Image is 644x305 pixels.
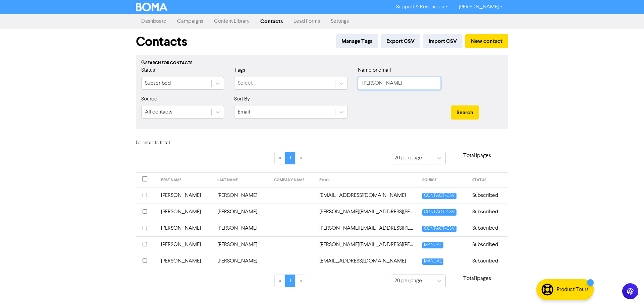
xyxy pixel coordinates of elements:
label: Name or email [358,66,391,74]
span: MANUAL [422,258,443,265]
td: [PERSON_NAME] [157,204,214,220]
span: CONTACT-CSV [422,209,457,216]
td: [PERSON_NAME] [213,204,270,220]
span: MANUAL [422,242,443,248]
td: Subscribed [468,236,508,253]
th: FIRST NAME [157,173,214,187]
label: Status [141,66,155,74]
button: Search [451,105,479,120]
td: [PERSON_NAME] [213,220,270,236]
iframe: Chat Widget [610,273,644,305]
h6: 5 contact s total [136,140,190,146]
label: Source [141,95,157,103]
a: Dashboard [136,15,172,28]
td: andrew.allan@nason.com.au [315,220,418,236]
a: Contacts [255,15,288,28]
td: [PERSON_NAME] [157,236,214,253]
button: Export CSV [381,34,420,48]
th: STATUS [468,173,508,187]
span: CONTACT-CSV [422,193,457,199]
a: Campaigns [172,15,209,28]
td: emily.allan@pursuitadvisers.com.au [315,236,418,253]
td: Subscribed [468,220,508,236]
a: Lead Forms [288,15,325,28]
div: Subscribed [145,79,171,87]
img: BOMA Logo [136,3,167,11]
td: allan.morrison@bigpond.com [315,204,418,220]
div: 20 per page [394,154,422,162]
td: [PERSON_NAME] [213,187,270,204]
td: [PERSON_NAME] [213,236,270,253]
p: Total 1 pages [446,275,508,283]
div: Select... [238,79,256,87]
th: SOURCE [418,173,468,187]
a: Page 1 is your current page [285,152,296,164]
p: Total 1 pages [446,152,508,160]
th: EMAIL [315,173,418,187]
div: 20 per page [394,277,422,285]
div: All contacts [145,108,172,116]
td: [PERSON_NAME] [157,253,214,269]
button: Manage Tags [336,34,378,48]
label: Sort By [234,95,250,103]
td: Subscribed [468,253,508,269]
td: ojallan00@gmail.com [315,253,418,269]
a: Page 1 is your current page [285,275,296,287]
span: CONTACT-CSV [422,226,457,232]
div: Search for contacts [141,60,503,66]
td: Subscribed [468,187,508,204]
label: Tags [234,66,245,74]
td: ajallan4@bigpond.com [315,187,418,204]
td: [PERSON_NAME] [157,220,214,236]
button: Import CSV [423,34,463,48]
a: Content Library [209,15,255,28]
h1: Contacts [136,34,187,50]
a: [PERSON_NAME] [453,2,508,12]
td: [PERSON_NAME] [157,187,214,204]
td: [PERSON_NAME] [213,253,270,269]
div: Email [238,108,250,116]
th: COMPANY NAME [270,173,316,187]
button: New contact [465,34,508,48]
a: Support & Resources [391,2,453,12]
td: Subscribed [468,204,508,220]
a: Settings [325,15,354,28]
th: LAST NAME [213,173,270,187]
